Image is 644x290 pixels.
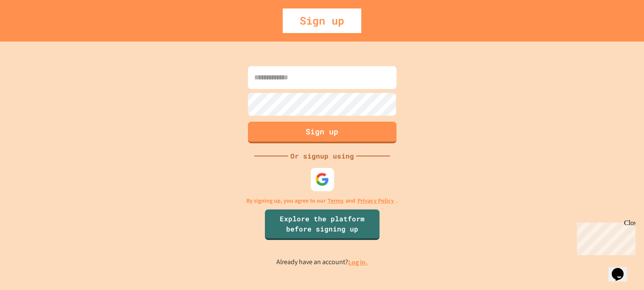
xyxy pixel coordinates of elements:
[3,3,59,54] div: Chat with us now!Close
[315,172,329,186] img: google-icon.svg
[608,256,636,282] iframe: chat widget
[288,151,356,161] div: Or signup using
[348,258,368,267] a: Log in.
[276,257,368,268] p: Already have an account?
[328,196,343,205] a: Terms
[574,219,636,255] iframe: chat widget
[283,8,361,33] div: Sign up
[265,209,380,240] a: Explore the platform before signing up
[246,196,398,205] p: By signing up, you agree to our and .
[248,122,397,143] button: Sign up
[357,196,394,205] a: Privacy Policy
